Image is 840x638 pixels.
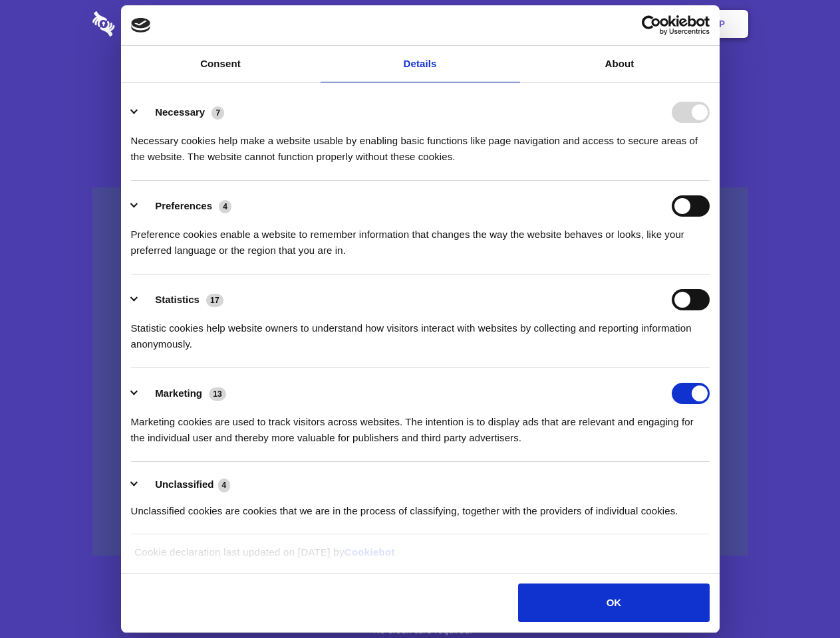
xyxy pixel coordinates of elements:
img: logo-wordmark-white-trans-d4663122ce5f474addd5e946df7df03e33cb6a1c49d2221995e7729f52c070b2.svg [92,11,206,37]
button: Necessary (7) [131,102,233,123]
button: Unclassified (4) [131,477,239,493]
a: Consent [121,46,321,82]
div: Necessary cookies help make a website usable by enabling basic functions like page navigation and... [131,123,710,165]
label: Necessary [155,106,205,118]
button: Statistics (17) [131,289,232,310]
span: 4 [219,200,231,213]
div: Statistic cookies help website owners to understand how visitors interact with websites by collec... [131,310,710,352]
div: Preference cookies enable a website to remember information that changes the way the website beha... [131,217,710,259]
a: Usercentrics Cookiebot - opens in a new window [593,15,710,35]
div: Unclassified cookies are cookies that we are in the process of classifying, together with the pro... [131,493,710,519]
a: Details [321,46,520,82]
label: Marketing [155,387,202,399]
span: 17 [206,294,223,307]
h1: Eliminate Slack Data Loss. [92,60,748,108]
div: Cookie declaration last updated on [DATE] by [124,544,716,570]
a: Wistia video thumbnail [92,187,748,556]
button: OK [518,584,709,622]
a: Cookiebot [345,546,395,558]
span: 4 [218,478,231,492]
a: Contact [539,3,601,45]
span: 13 [209,387,226,401]
label: Preferences [155,200,212,211]
button: Preferences (4) [131,195,240,217]
label: Statistics [155,294,200,305]
span: 7 [211,106,224,120]
a: Login [603,3,661,45]
a: About [520,46,720,82]
img: logo [131,18,151,33]
iframe: Drift Widget Chat Controller [773,572,824,622]
div: Marketing cookies are used to track visitors across websites. The intention is to display ads tha... [131,404,710,446]
button: Marketing (13) [131,383,235,404]
h4: Auto-redaction of sensitive data, encrypted data sharing and self-destructing private chats. Shar... [92,121,748,165]
a: Pricing [390,3,448,45]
